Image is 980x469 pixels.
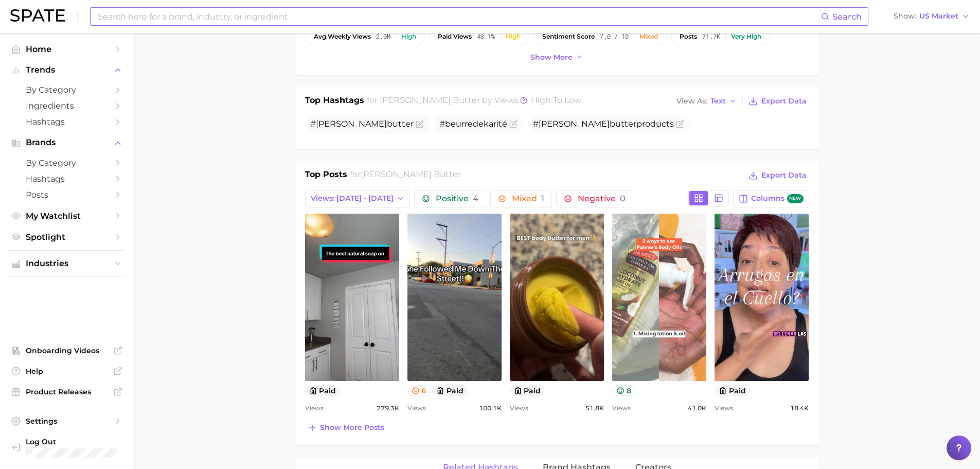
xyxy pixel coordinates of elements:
span: Spotlight [26,232,108,242]
span: Settings [26,416,108,426]
button: posts71.7kVery high [671,28,770,45]
a: Onboarding Videos [8,343,126,358]
span: Positive [436,195,478,203]
span: Show [894,13,916,19]
span: Show more [530,53,573,62]
div: Mixed [639,33,658,40]
a: by Category [8,82,126,98]
span: Hashtags [26,117,108,127]
span: #beurredekarité [439,119,507,129]
span: Columns [751,194,803,204]
h2: for by Views [367,94,581,109]
span: Onboarding Videos [26,346,108,355]
a: Hashtags [8,114,126,130]
span: [PERSON_NAME] [316,119,387,129]
span: Views [407,402,426,414]
button: Flag as miscategorized or irrelevant [416,120,424,128]
h1: Top Hashtags [305,94,364,109]
span: 18.4k [790,402,809,414]
span: Export Data [761,97,807,106]
span: by Category [26,158,108,168]
span: Views: [DATE] - [DATE] [311,194,394,203]
button: ShowUS Market [891,10,972,23]
div: High [401,33,416,40]
span: [PERSON_NAME] [539,119,610,129]
a: Settings [8,413,126,429]
button: paid [715,385,750,396]
span: sentiment score [542,33,595,40]
div: Very high [731,33,761,40]
span: 51.8k [585,402,604,414]
span: butter [610,119,636,129]
button: Flag as miscategorized or irrelevant [509,120,518,128]
button: avg.weekly views2.0mHigh [305,28,425,45]
span: 2.0m [376,33,390,40]
a: Home [8,41,126,57]
span: by Category [26,85,108,95]
span: Industries [26,259,108,268]
span: US Market [919,13,958,19]
span: 41.0k [688,402,706,414]
span: 7.0 / 10 [600,33,629,40]
button: Brands [8,135,126,150]
span: Help [26,367,108,376]
button: paid [305,385,341,396]
h1: Top Posts [305,168,347,184]
button: paid [510,385,545,396]
span: Text [710,98,726,104]
button: Show more [528,50,586,64]
span: My Watchlist [26,211,108,221]
span: [PERSON_NAME] butter [361,169,461,179]
a: My Watchlist [8,208,126,224]
button: Trends [8,62,126,78]
button: 6 [407,385,431,396]
button: View AsText [674,95,740,108]
span: 71.7k [702,33,720,40]
span: Views [612,402,631,414]
span: [PERSON_NAME] butter [380,95,480,105]
button: Show more posts [305,421,387,435]
span: Brands [26,138,108,147]
a: Log out. Currently logged in with e-mail thomas.just@givaudan.com. [8,434,126,461]
input: Search here for a brand, industry, or ingredient [97,8,821,25]
a: Help [8,363,126,379]
span: Hashtags [26,174,108,184]
button: Export Data [746,168,809,183]
button: Industries [8,256,126,271]
a: Ingredients [8,98,126,114]
span: Posts [26,190,108,200]
h2: for [350,168,461,184]
span: Mixed [512,195,544,203]
span: Product Releases [26,387,108,396]
button: Export Data [746,94,809,109]
span: View As [676,98,707,104]
span: 43.1% [477,33,495,40]
button: 8 [612,385,635,396]
button: paid [432,385,468,396]
span: # products [533,119,674,129]
img: SPATE [10,9,65,22]
button: Columnsnew [733,190,809,207]
span: Export Data [761,171,807,180]
span: Search [832,12,862,22]
button: Flag as miscategorized or irrelevant [676,120,684,128]
span: Negative [578,195,626,203]
button: paid views43.1%High [429,28,529,45]
span: new [787,194,804,204]
span: 100.1k [479,402,502,414]
a: Product Releases [8,384,126,399]
button: Views: [DATE] - [DATE] [305,190,411,207]
a: Spotlight [8,229,126,245]
div: High [506,33,521,40]
span: 4 [473,194,478,203]
abbr: average [314,32,328,40]
span: Log Out [26,437,127,446]
span: Ingredients [26,101,108,111]
span: Views [305,402,324,414]
span: 0 [620,194,626,203]
span: paid views [438,33,472,40]
a: Hashtags [8,171,126,187]
span: Views [715,402,733,414]
span: # [310,119,414,129]
a: Posts [8,187,126,203]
